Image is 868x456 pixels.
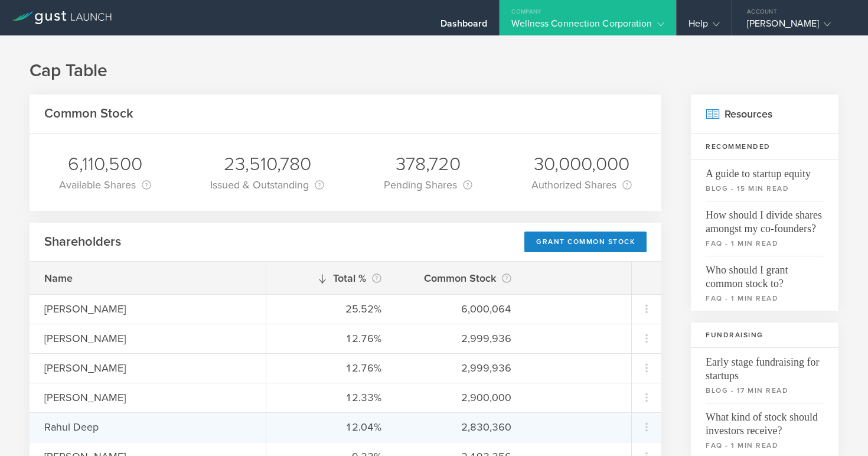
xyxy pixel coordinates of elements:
[281,419,381,435] div: 12.04%
[210,152,324,177] div: 23,510,780
[44,390,251,405] div: [PERSON_NAME]
[706,293,824,304] small: faq - 1 min read
[44,419,251,435] div: Rahul Deep
[384,152,472,177] div: 378,720
[411,301,511,317] div: 6,000,064
[691,134,838,159] h3: Recommended
[691,323,838,348] h3: Fundraising
[44,271,251,286] div: Name
[688,18,720,35] div: Help
[524,232,647,252] div: Grant Common Stock
[210,177,324,193] div: Issued & Outstanding
[281,331,381,346] div: 12.76%
[44,233,121,250] h2: Shareholders
[411,419,511,435] div: 2,830,360
[691,348,838,403] a: Early stage fundraising for startupsblog - 17 min read
[691,201,838,256] a: How should I divide shares amongst my co-founders?faq - 1 min read
[59,177,151,193] div: Available Shares
[440,18,488,35] div: Dashboard
[44,105,133,122] h2: Common Stock
[411,360,511,376] div: 2,999,936
[706,159,824,181] span: A guide to startup equity
[384,177,472,193] div: Pending Shares
[281,360,381,376] div: 12.76%
[44,331,251,346] div: [PERSON_NAME]
[411,270,511,286] div: Common Stock
[691,95,838,134] h2: Resources
[59,152,151,177] div: 6,110,500
[411,331,511,346] div: 2,999,936
[44,301,251,317] div: [PERSON_NAME]
[706,201,824,236] span: How should I divide shares amongst my co-founders?
[511,18,664,35] div: Wellness Connection Corporation
[706,403,824,438] span: What kind of stock should investors receive?
[281,301,381,317] div: 25.52%
[706,440,824,451] small: faq - 1 min read
[691,256,838,311] a: Who should I grant common stock to?faq - 1 min read
[531,152,632,177] div: 30,000,000
[691,159,838,201] a: A guide to startup equityblog - 15 min read
[706,183,824,194] small: blog - 15 min read
[747,18,847,35] div: [PERSON_NAME]
[706,348,824,383] span: Early stage fundraising for startups
[411,390,511,405] div: 2,900,000
[706,256,824,291] span: Who should I grant common stock to?
[44,360,251,376] div: [PERSON_NAME]
[531,177,632,193] div: Authorized Shares
[281,270,381,286] div: Total %
[30,59,838,83] h1: Cap Table
[706,238,824,249] small: faq - 1 min read
[281,390,381,405] div: 12.33%
[706,385,824,396] small: blog - 17 min read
